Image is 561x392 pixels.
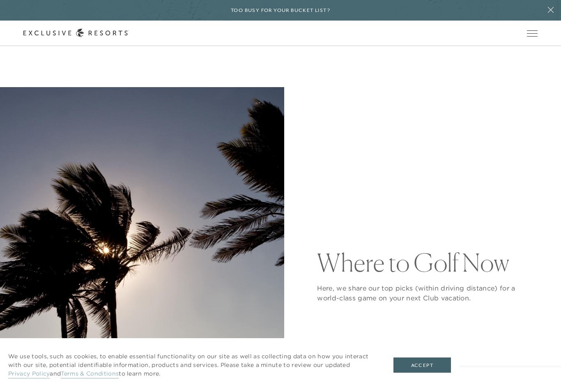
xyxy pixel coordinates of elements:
button: Accept [393,357,451,373]
a: Terms & Conditions [61,370,119,378]
p: Here, we share our top picks (within driving distance) for a world-class game on your next Club v... [317,283,537,303]
h6: Too busy for your bucket list? [231,7,330,14]
button: Open navigation [527,30,538,36]
p: We use tools, such as cookies, to enable essential functionality on our site as well as collectin... [8,352,377,378]
h1: Where to Golf Now [317,250,537,275]
a: Privacy Policy [8,370,50,378]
